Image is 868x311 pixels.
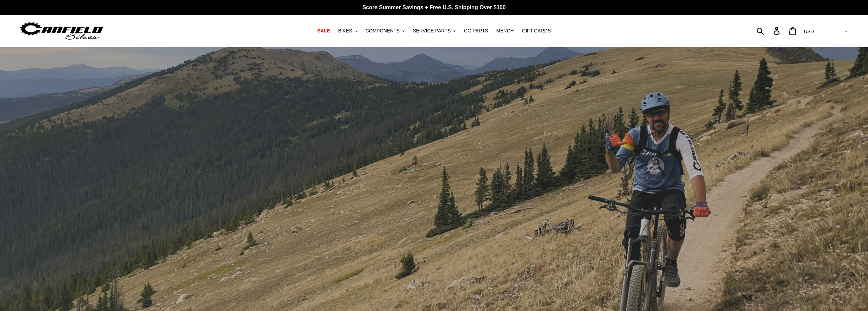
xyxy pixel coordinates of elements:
[362,26,408,36] button: COMPONENTS
[335,26,361,36] button: BIKES
[460,26,491,36] a: GG PARTS
[760,23,778,38] input: Search
[413,28,451,34] span: SERVICE PARTS
[314,26,333,36] a: SALE
[338,28,352,34] span: BIKES
[366,28,400,34] span: COMPONENTS
[464,28,488,34] span: GG PARTS
[496,28,514,34] span: MERCH
[317,28,330,34] span: SALE
[19,20,104,42] img: Canfield Bikes
[518,26,554,36] a: GIFT CARDS
[410,26,459,36] button: SERVICE PARTS
[522,28,551,34] span: GIFT CARDS
[493,26,517,36] a: MERCH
